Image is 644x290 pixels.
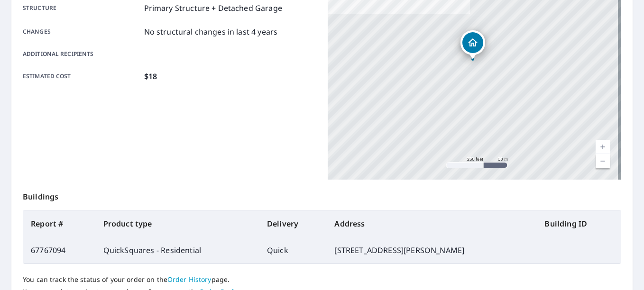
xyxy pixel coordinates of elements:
[144,26,278,37] p: No structural changes in last 4 years
[96,210,259,237] th: Product type
[96,237,259,263] td: QuickSquares - Residential
[144,2,282,14] p: Primary Structure + Detached Garage
[23,237,96,263] td: 67767094
[596,154,610,168] a: Current Level 17, Zoom Out
[327,237,537,263] td: [STREET_ADDRESS][PERSON_NAME]
[23,50,140,58] p: Additional recipients
[23,26,140,37] p: Changes
[144,71,157,82] p: $18
[460,30,485,60] div: Dropped pin, building 1, Residential property, 2939 Via Blanco San Clemente, CA 92673
[596,140,610,154] a: Current Level 17, Zoom In
[23,210,96,237] th: Report #
[259,237,327,263] td: Quick
[23,180,621,210] p: Buildings
[23,71,140,82] p: Estimated cost
[537,210,621,237] th: Building ID
[167,275,212,284] a: Order History
[23,275,621,284] p: You can track the status of your order on the page.
[23,2,140,14] p: Structure
[327,210,537,237] th: Address
[259,210,327,237] th: Delivery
